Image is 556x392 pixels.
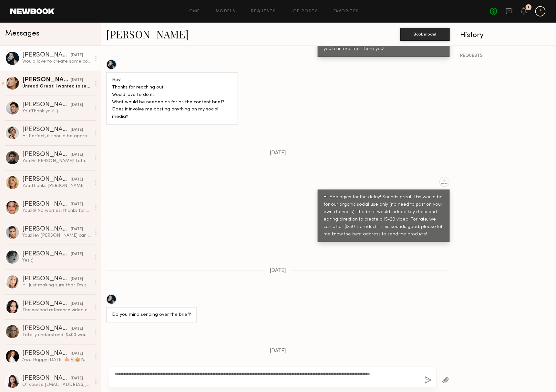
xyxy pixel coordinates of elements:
[460,54,551,58] div: REQUESTS
[270,268,286,273] span: [DATE]
[22,301,71,307] div: [PERSON_NAME]
[22,276,71,282] div: [PERSON_NAME]
[400,31,450,36] a: Book model
[22,350,71,357] div: [PERSON_NAME]
[22,201,71,208] div: [PERSON_NAME]
[22,382,91,388] div: Of course [EMAIL_ADDRESS][DOMAIN_NAME] I have brown hair. It’s slightly wavy and quite thick.
[22,325,71,332] div: [PERSON_NAME]
[22,307,91,313] div: The second reference video can work at a $300 rate, provided it doesn’t require showing hair wash...
[71,226,83,232] div: [DATE]
[22,58,91,65] div: Would love to create some content!
[71,177,83,183] div: [DATE]
[112,77,232,121] div: Hey! Thanks for reaching out! Would love to do it. What would be needed as far as the content bri...
[270,150,286,156] span: [DATE]
[186,9,201,14] a: Home
[400,28,450,41] button: Book model
[22,251,71,257] div: [PERSON_NAME]
[22,375,71,382] div: [PERSON_NAME]
[292,9,318,14] a: Job Posts
[71,52,83,58] div: [DATE]
[460,32,551,39] div: History
[22,133,91,139] div: Hi! Perfect, it should be approved (:
[528,6,530,9] div: 1
[71,351,83,357] div: [DATE]
[22,108,91,114] div: You: Thank you! :)
[22,332,91,338] div: Totally understand. $400 would be my lowest for a reel. I’d be willing to drop 30 day paid ad to ...
[71,376,83,382] div: [DATE]
[22,151,71,158] div: [PERSON_NAME]
[71,127,83,133] div: [DATE]
[22,52,71,58] div: [PERSON_NAME]
[22,257,91,263] div: Yes :)
[71,326,83,332] div: [DATE]
[71,201,83,208] div: [DATE]
[22,102,71,108] div: [PERSON_NAME]
[106,27,189,41] a: [PERSON_NAME]
[71,276,83,282] div: [DATE]
[22,158,91,164] div: You: Hi [PERSON_NAME]! Let us know if you're interested!
[22,232,91,239] div: You: Hey [PERSON_NAME] can you please respond? We paid you and didn't receive the final asset.
[251,9,276,14] a: Requests
[22,282,91,288] div: Hi! Just making sure that I’m sending raw files for you to edit? I don’t do editing or add anythi...
[71,251,83,257] div: [DATE]
[22,183,91,189] div: You: Thanks [PERSON_NAME]!
[71,152,83,158] div: [DATE]
[71,301,83,307] div: [DATE]
[22,83,91,89] div: Unread: Great! I wanted to see if you guys would be able to come up on the rate now that you’ve s...
[324,194,444,238] div: Hi! Apologies for the delay! Sounds great. This would be for our organic social use only (no need...
[22,176,71,183] div: [PERSON_NAME]
[22,77,71,83] div: [PERSON_NAME]
[270,348,286,354] span: [DATE]
[22,226,71,232] div: [PERSON_NAME]
[5,30,39,37] span: Messages
[22,127,71,133] div: [PERSON_NAME]
[71,77,83,83] div: [DATE]
[22,208,91,214] div: You: Hi! No worries, thanks for getting back to us!
[112,311,191,319] div: Do you mind sending over the brief?
[334,9,359,14] a: Favorites
[216,9,235,14] a: Models
[22,357,91,363] div: Awe Happy [DATE] 🍁👻🎃Yep that works! Typically for 90 days usage I just do 30% so $150 20% for 60 ...
[71,102,83,108] div: [DATE]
